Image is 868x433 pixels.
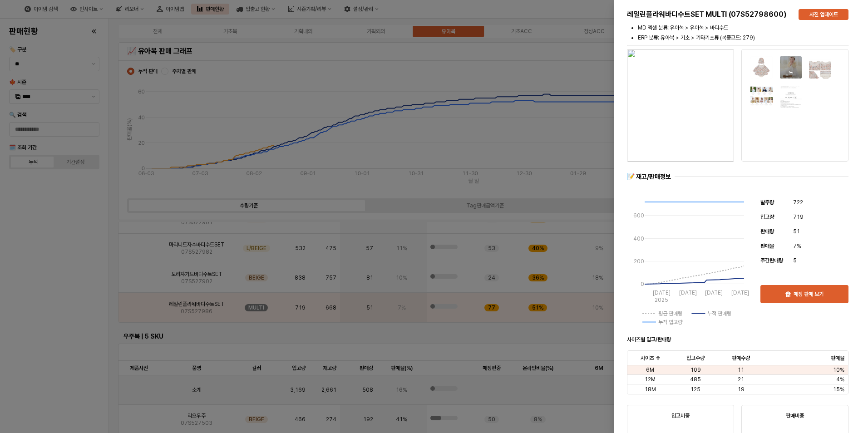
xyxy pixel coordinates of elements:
div: 📝 재고/판매정보 [627,172,671,181]
span: 7% [793,241,801,251]
span: 판매율 [831,354,844,362]
span: 109 [690,366,701,374]
p: 매장 판매 보기 [794,290,824,298]
strong: 사이즈별 입고/판매량 [627,336,671,343]
span: 입고수량 [686,354,705,362]
span: 5 [793,256,797,265]
span: 발주량 [760,199,774,206]
span: 입고량 [760,214,774,220]
span: 판매량 [760,228,774,235]
span: 19 [738,386,745,393]
span: 15% [833,386,844,393]
span: 722 [793,198,803,207]
p: 사진 업데이트 [809,11,838,18]
span: 21 [738,376,744,383]
span: 12M [645,376,656,383]
button: 매장 판매 보기 [760,285,848,303]
li: MD 엑셀 분류: 유아복 > 유아복 > 바디수트 [638,24,848,32]
button: 사진 업데이트 [799,9,848,20]
li: ERP 분류: 유아복 > 기초 > 기타기초류 (복종코드: 279) [638,34,848,42]
strong: 입고비중 [671,413,690,419]
span: 4% [836,376,844,383]
span: 485 [690,376,701,383]
span: 51 [793,227,800,236]
span: 주간판매량 [760,257,783,264]
strong: 판매비중 [786,413,804,419]
span: 10% [833,366,844,374]
span: 125 [690,386,700,393]
span: 사이즈 [641,354,654,362]
span: 719 [793,212,804,221]
span: 판매수량 [732,354,750,362]
span: 11 [738,366,744,374]
span: 6M [646,366,654,374]
span: 판매율 [760,243,774,249]
h5: 레일린플라워바디수트SET MULTI (07S52798600) [627,10,791,19]
span: 18M [645,386,656,393]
